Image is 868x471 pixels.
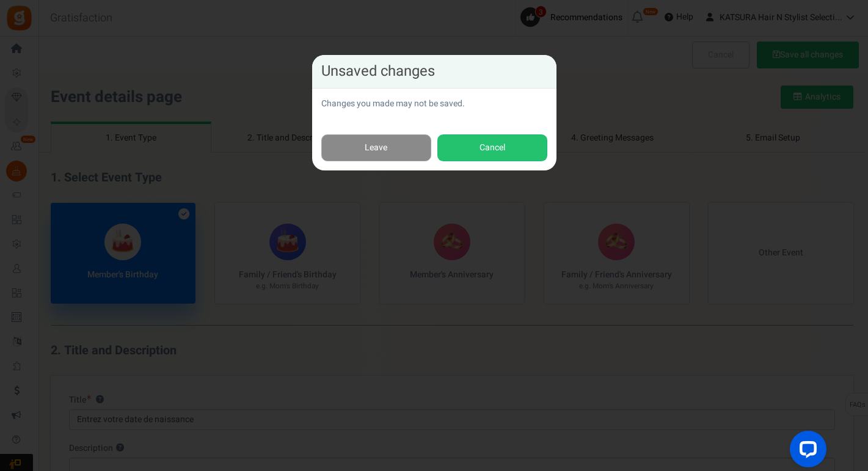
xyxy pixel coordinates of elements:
h4: Unsaved changes [321,64,547,79]
a: Leave [321,134,431,162]
button: Cancel [437,134,547,162]
p: Changes you made may not be saved. [321,98,547,110]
